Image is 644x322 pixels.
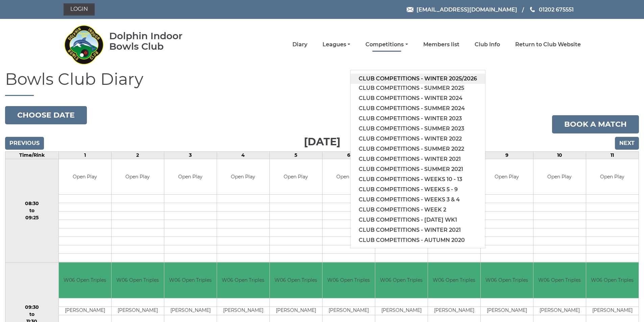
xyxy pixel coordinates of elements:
[322,151,375,159] td: 6
[480,151,533,159] td: 9
[407,7,413,12] img: Email
[59,159,111,195] td: Open Play
[552,115,639,133] a: Book a match
[112,159,164,195] td: Open Play
[515,41,581,48] a: Return to Club Website
[164,263,217,298] td: W06 Open Triples
[5,70,639,96] h1: Bowls Club Diary
[351,74,485,84] a: Club competitions - Winter 2025/2026
[59,306,111,315] td: [PERSON_NAME]
[292,41,307,48] a: Diary
[351,134,485,144] a: Club competitions - Winter 2022
[5,151,59,159] td: Time/Rink
[269,151,322,159] td: 5
[423,41,459,48] a: Members list
[351,205,485,215] a: Club competitions - Week 2
[58,151,111,159] td: 1
[407,5,517,14] a: Email [EMAIL_ADDRESS][DOMAIN_NAME]
[5,137,44,150] input: Previous
[351,124,485,134] a: Club competitions - Summer 2023
[351,195,485,205] a: Club competitions - Weeks 3 & 4
[112,263,164,298] td: W06 Open Triples
[351,83,485,93] a: Club competitions - Summer 2025
[217,306,269,315] td: [PERSON_NAME]
[586,306,639,315] td: [PERSON_NAME]
[64,21,104,68] img: Dolphin Indoor Bowls Club
[164,151,217,159] td: 3
[64,3,95,16] a: Login
[481,159,533,195] td: Open Play
[586,263,639,298] td: W06 Open Triples
[586,151,639,159] td: 11
[351,103,485,114] a: Club competitions - Summer 2024
[111,151,164,159] td: 2
[586,159,639,195] td: Open Play
[351,114,485,124] a: Club competitions - Winter 2023
[351,184,485,195] a: Club competitions - Weeks 5 - 9
[217,159,269,195] td: Open Play
[365,41,408,48] a: Competitions
[164,306,217,315] td: [PERSON_NAME]
[323,306,375,315] td: [PERSON_NAME]
[351,154,485,164] a: Club competitions - Winter 2021
[323,263,375,298] td: W06 Open Triples
[351,215,485,225] a: Club competitions - [DATE] wk1
[351,225,485,235] a: Club competitions - Winter 2021
[351,93,485,103] a: Club competitions - Winter 2024
[539,6,574,13] span: 01202 675551
[475,41,500,48] a: Club Info
[323,159,375,195] td: Open Play
[351,235,485,245] a: Club competitions - Autumn 2020
[351,164,485,174] a: Club competitions - Summer 2021
[533,151,586,159] td: 10
[112,306,164,315] td: [PERSON_NAME]
[109,31,204,52] div: Dolphin Indoor Bowls Club
[615,137,639,150] input: Next
[351,174,485,184] a: Club competitions - Weeks 10 - 13
[416,6,517,13] span: [EMAIL_ADDRESS][DOMAIN_NAME]
[533,263,586,298] td: W06 Open Triples
[428,306,480,315] td: [PERSON_NAME]
[270,306,322,315] td: [PERSON_NAME]
[533,159,586,195] td: Open Play
[428,263,480,298] td: W06 Open Triples
[351,144,485,154] a: Club competitions - Summer 2022
[375,263,428,298] td: W06 Open Triples
[350,70,485,248] ul: Competitions
[5,159,59,263] td: 08:30 to 09:25
[217,151,269,159] td: 4
[481,263,533,298] td: W06 Open Triples
[323,41,350,48] a: Leagues
[533,306,586,315] td: [PERSON_NAME]
[270,159,322,195] td: Open Play
[529,5,574,14] a: Phone us 01202 675551
[59,263,111,298] td: W06 Open Triples
[217,263,269,298] td: W06 Open Triples
[164,159,217,195] td: Open Play
[530,7,535,12] img: Phone us
[481,306,533,315] td: [PERSON_NAME]
[5,106,87,124] button: Choose date
[270,263,322,298] td: W06 Open Triples
[375,306,428,315] td: [PERSON_NAME]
